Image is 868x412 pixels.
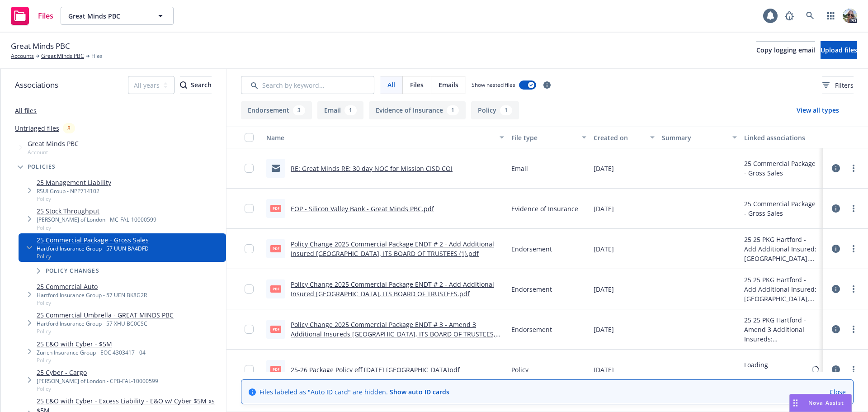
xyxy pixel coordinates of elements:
[744,159,819,178] div: 25 Commercial Package - Gross Sales
[508,127,590,148] button: File type
[15,79,58,91] span: Associations
[245,284,254,294] input: Toggle Row Selected
[344,105,357,115] div: 1
[11,52,34,60] a: Accounts
[259,387,449,397] span: Files labeled as "Auto ID card" are hidden.
[15,123,59,133] a: Untriaged files
[744,133,819,142] div: Linked associations
[822,81,854,90] span: Filters
[789,394,852,412] button: Nova Assist
[37,235,149,245] a: 25 Commercial Package - Gross Sales
[291,164,453,173] a: RE: Great Minds RE: 30 day NOC for Mission CISD COI
[822,7,840,25] a: Switch app
[472,81,515,89] span: Show nested files
[291,240,494,258] a: Policy Change 2025 Commercial Package ENDT # 2 - Add Additional Insured [GEOGRAPHIC_DATA], ITS BO...
[270,285,281,292] span: pdf
[594,244,614,254] span: [DATE]
[387,80,395,90] span: All
[41,52,84,60] a: Great Minds PBC
[843,9,857,23] img: photo
[744,315,819,344] div: 25 25 PKG Hartford - Amend 3 Additional Insureds: [GEOGRAPHIC_DATA] DISTRICT, ITS BOARD OF TRUSTE...
[270,326,281,332] span: pdf
[744,199,819,218] div: 25 Commercial Package - Gross Sales
[245,325,254,334] input: Toggle Row Selected
[241,101,312,119] button: Endorsement
[37,282,147,291] a: 25 Commercial Auto
[848,364,859,375] a: more
[801,7,819,25] a: Search
[28,164,56,170] span: Policies
[46,268,99,274] span: Policy changes
[741,127,823,148] button: Linked associations
[11,40,70,52] span: Great Minds PBC
[28,139,79,148] span: Great Minds PBC
[821,41,857,59] button: Upload files
[594,365,614,374] span: [DATE]
[68,11,146,21] span: Great Minds PBC
[37,327,174,335] span: Policy
[511,284,552,294] span: Endorsement
[756,41,815,59] button: Copy logging email
[594,284,614,294] span: [DATE]
[37,320,174,327] div: Hartford Insurance Group - 57 XHU BC0CSC
[511,204,578,213] span: Evidence of Insurance
[511,365,528,374] span: Policy
[744,275,819,303] div: 25 25 PKG Hartford - Add Additional Insured: [GEOGRAPHIC_DATA], ITS BOARD OF TRUSTEES
[835,81,854,90] span: Filters
[37,245,149,252] div: Hartford Insurance Group - 57 UUN BA4DFD
[37,368,158,377] a: 25 Cyber - Cargo
[594,204,614,213] span: [DATE]
[756,46,815,54] span: Copy logging email
[808,399,844,407] span: Nova Assist
[500,105,512,115] div: 1
[180,81,187,89] svg: Search
[37,310,174,320] a: 25 Commercial Umbrella - GREAT MINDS PBC
[37,206,156,216] a: 25 Stock Throughput
[848,203,859,214] a: more
[744,360,810,379] div: Loading associations...
[61,7,174,25] button: Great Minds PBC
[37,299,147,307] span: Policy
[37,377,158,385] div: [PERSON_NAME] of London - CPB-FAL-10000599
[439,80,458,90] span: Emails
[37,291,147,299] div: Hartford Insurance Group - 57 UEN BK8G2R
[594,325,614,334] span: [DATE]
[511,325,552,334] span: Endorsement
[830,387,846,397] a: Close
[37,178,111,187] a: 25 Management Liability
[511,164,528,173] span: Email
[266,133,494,142] div: Name
[245,244,254,253] input: Toggle Row Selected
[848,324,859,335] a: more
[511,244,552,254] span: Endorsement
[270,366,281,373] span: pdf
[38,12,53,19] span: Files
[369,101,466,119] button: Evidence of Insurance
[317,101,363,119] button: Email
[291,320,495,348] a: Policy Change 2025 Commercial Package ENDT # 3 - Amend 3 Additional Insureds [GEOGRAPHIC_DATA], I...
[7,3,57,28] a: Files
[471,101,519,119] button: Policy
[780,7,798,25] a: Report a Bug
[37,349,146,356] div: Zurich Insurance Group - EOC 4303417 - 04
[28,148,79,156] span: Account
[822,76,854,94] button: Filters
[594,133,645,142] div: Created on
[821,46,857,54] span: Upload files
[291,365,460,374] a: 25-26 Package Policy eff [DATE] [GEOGRAPHIC_DATA]pdf
[291,204,434,213] a: EOP - Silicon Valley Bank - Great Minds PBC.pdf
[658,127,741,148] button: Summary
[590,127,659,148] button: Created on
[848,284,859,294] a: more
[37,187,111,195] div: RSUI Group - NPP714102
[390,388,449,396] a: Show auto ID cards
[270,245,281,252] span: pdf
[37,356,146,364] span: Policy
[263,127,508,148] button: Name
[37,252,149,260] span: Policy
[37,216,156,223] div: [PERSON_NAME] of London - MC-FAL-10000599
[37,224,156,232] span: Policy
[662,133,727,142] div: Summary
[63,123,75,133] div: 8
[245,204,254,213] input: Toggle Row Selected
